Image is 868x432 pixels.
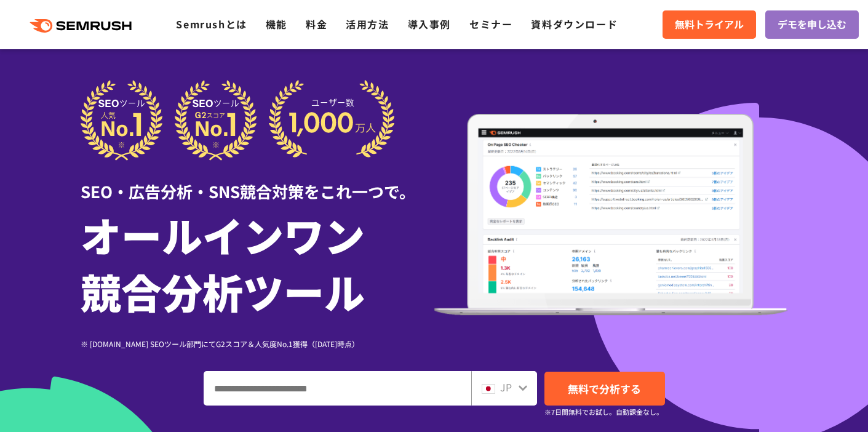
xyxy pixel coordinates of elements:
input: ドメイン、キーワードまたはURLを入力してください [204,372,471,405]
div: SEO・広告分析・SNS競合対策をこれ一つで。 [81,161,434,203]
a: セミナー [469,17,512,31]
a: 料金 [306,17,327,31]
a: 資料ダウンロード [531,17,618,31]
span: 無料トライアル [675,17,744,33]
span: 無料で分析する [568,381,641,396]
a: 導入事例 [408,17,451,31]
a: 機能 [266,17,287,31]
small: ※7日間無料でお試し。自動課金なし。 [544,406,663,418]
h1: オールインワン 競合分析ツール [81,206,434,319]
span: JP [500,380,512,394]
span: デモを申し込む [778,17,846,33]
div: ※ [DOMAIN_NAME] SEOツール部門にてG2スコア＆人気度No.1獲得（[DATE]時点） [81,338,434,350]
a: デモを申し込む [765,10,859,39]
a: 無料で分析する [544,372,665,406]
a: 活用方法 [346,17,389,31]
a: Semrushとは [176,17,247,31]
a: 無料トライアル [663,10,756,39]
